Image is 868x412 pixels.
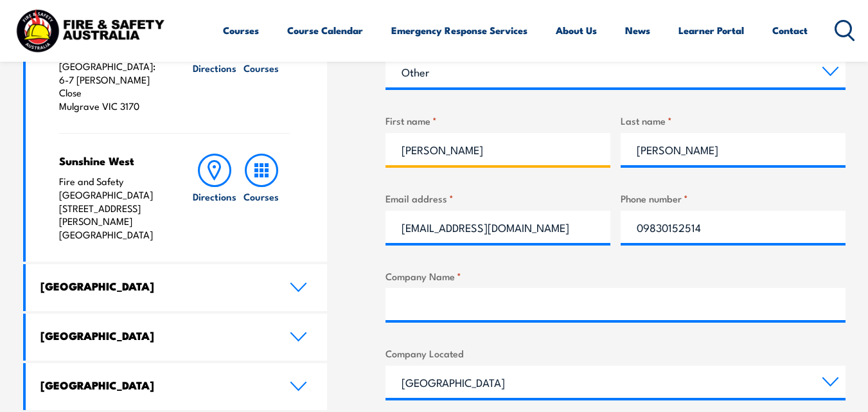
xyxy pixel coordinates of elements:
[385,269,846,283] label: Company Name
[223,15,259,46] a: Courses
[385,346,846,361] label: Company Located
[621,191,846,206] label: Phone number
[772,15,808,46] a: Contact
[193,61,236,75] h6: Directions
[244,61,279,75] h6: Courses
[26,363,328,410] a: [GEOGRAPHIC_DATA]
[385,191,610,206] label: Email address
[238,154,285,242] a: Courses
[59,154,166,168] h4: Sunshine West
[40,378,270,392] h4: [GEOGRAPHIC_DATA]
[556,15,597,46] a: About Us
[26,264,328,311] a: [GEOGRAPHIC_DATA]
[625,15,650,46] a: News
[385,113,610,128] label: First name
[678,15,744,46] a: Learner Portal
[391,15,527,46] a: Emergency Response Services
[238,25,285,113] a: Courses
[59,46,166,113] p: Fire & Safety [GEOGRAPHIC_DATA]: 6-7 [PERSON_NAME] Close Mulgrave VIC 3170
[193,190,236,203] h6: Directions
[26,314,328,361] a: [GEOGRAPHIC_DATA]
[191,25,238,113] a: Directions
[40,328,270,343] h4: [GEOGRAPHIC_DATA]
[244,190,279,203] h6: Courses
[40,279,270,293] h4: [GEOGRAPHIC_DATA]
[621,113,846,128] label: Last name
[59,175,166,242] p: Fire and Safety [GEOGRAPHIC_DATA] [STREET_ADDRESS][PERSON_NAME] [GEOGRAPHIC_DATA]
[287,15,363,46] a: Course Calendar
[191,154,238,242] a: Directions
